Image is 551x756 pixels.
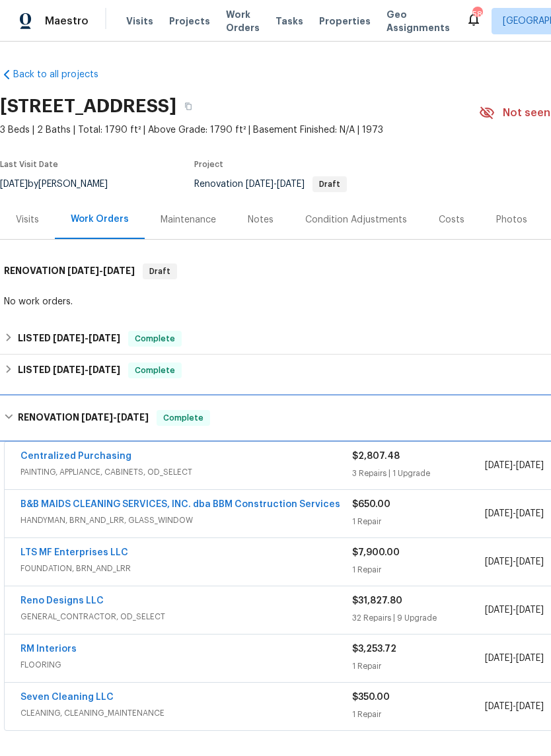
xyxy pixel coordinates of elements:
span: [DATE] [485,509,513,518]
span: FLOORING [20,658,352,671]
span: Work Orders [226,8,260,34]
span: Complete [129,332,180,345]
span: Draft [314,180,346,188]
div: Photos [496,213,527,226]
span: Properties [319,15,371,28]
span: [DATE] [485,461,513,470]
span: - [485,700,544,713]
span: CLEANING, CLEANING_MAINTENANCE [20,706,352,720]
span: $650.00 [352,500,390,509]
span: [DATE] [246,180,274,189]
div: 1 Repair [352,660,485,673]
span: Renovation [194,180,347,189]
a: B&B MAIDS CLEANING SERVICES, INC. dba BBM Construction Services [20,500,340,509]
span: Visits [126,15,153,28]
div: Visits [16,213,39,226]
span: [DATE] [485,557,513,567]
span: [DATE] [67,266,99,275]
span: Projects [169,15,210,28]
span: Draft [144,265,176,278]
span: [DATE] [53,365,85,374]
h6: LISTED [18,331,120,347]
div: Notes [248,213,274,226]
span: - [485,555,544,568]
span: - [485,459,544,472]
span: [DATE] [516,509,544,518]
span: [DATE] [81,413,113,422]
span: GENERAL_CONTRACTOR, OD_SELECT [20,610,352,623]
div: 32 Repairs | 9 Upgrade [352,611,485,625]
span: $3,253.72 [352,644,396,654]
span: [DATE] [485,702,513,711]
a: RM Interiors [20,644,77,654]
span: - [246,180,305,189]
span: [DATE] [117,413,149,422]
span: - [485,652,544,665]
span: - [81,413,149,422]
span: Complete [129,364,180,377]
span: [DATE] [103,266,135,275]
span: [DATE] [516,461,544,470]
a: Reno Designs LLC [20,596,104,605]
span: Complete [158,411,209,425]
span: [DATE] [89,365,120,374]
span: $350.00 [352,693,390,702]
span: [DATE] [89,333,120,343]
span: HANDYMAN, BRN_AND_LRR, GLASS_WINDOW [20,514,352,527]
span: $31,827.80 [352,596,402,605]
span: Project [194,160,223,168]
span: [DATE] [516,702,544,711]
span: Geo Assignments [386,8,450,34]
div: 3 Repairs | 1 Upgrade [352,467,485,480]
span: FOUNDATION, BRN_AND_LRR [20,562,352,575]
a: Centralized Purchasing [20,452,131,461]
h6: RENOVATION [18,410,149,426]
a: LTS MF Enterprises LLC [20,548,128,557]
div: Work Orders [71,213,129,226]
div: 1 Repair [352,515,485,528]
span: Maestro [45,15,89,28]
a: Seven Cleaning LLC [20,693,114,702]
span: - [67,266,135,275]
h6: RENOVATION [4,263,135,279]
span: - [485,603,544,617]
span: - [53,333,120,343]
span: $7,900.00 [352,548,400,557]
span: [DATE] [485,605,513,615]
span: $2,807.48 [352,452,400,461]
div: Maintenance [161,213,216,226]
div: 58 [472,8,482,21]
h6: LISTED [18,362,120,378]
span: [DATE] [53,333,85,343]
button: Copy Address [176,94,200,118]
span: PAINTING, APPLIANCE, CABINETS, OD_SELECT [20,465,352,479]
span: [DATE] [516,654,544,663]
div: Condition Adjustments [305,213,407,226]
span: Tasks [275,17,303,26]
div: 1 Repair [352,708,485,721]
span: - [53,365,120,374]
span: [DATE] [485,654,513,663]
span: [DATE] [516,557,544,567]
span: [DATE] [277,180,305,189]
span: [DATE] [516,605,544,615]
div: Costs [439,213,464,226]
div: 1 Repair [352,563,485,576]
span: - [485,507,544,520]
